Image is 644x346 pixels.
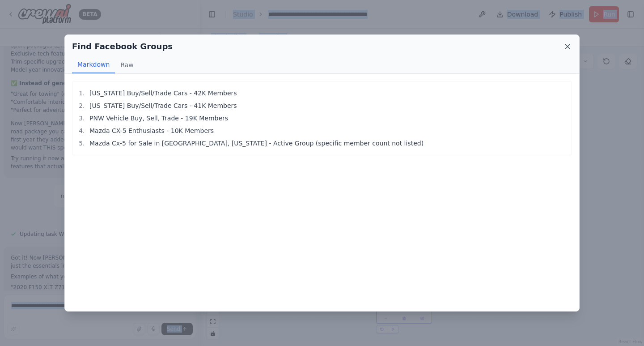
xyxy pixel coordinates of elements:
[72,40,173,53] h2: Find Facebook Groups
[87,100,567,111] li: [US_STATE] Buy/Sell/Trade Cars - 41K Members
[87,125,567,136] li: Mazda CX-5 Enthusiasts - 10K Members
[72,56,115,73] button: Markdown
[87,88,567,98] li: [US_STATE] Buy/Sell/Trade Cars - 42K Members
[87,113,567,124] li: PNW Vehicle Buy, Sell, Trade - 19K Members
[87,138,567,149] li: Mazda Cx-5 for Sale in [GEOGRAPHIC_DATA], [US_STATE] - Active Group (specific member count not li...
[115,56,139,73] button: Raw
